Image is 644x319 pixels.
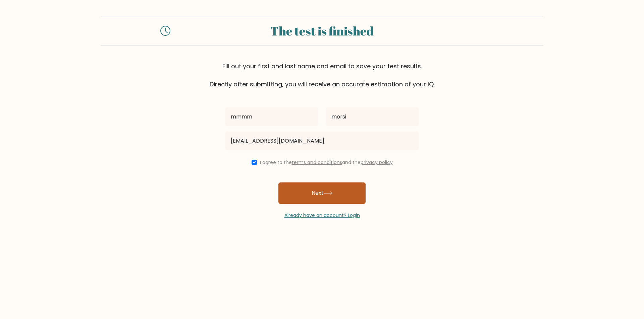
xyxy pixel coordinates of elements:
[361,159,393,166] a: privacy policy
[225,107,318,126] input: First name
[284,212,360,219] a: Already have an account? Login
[178,22,466,40] div: The test is finished
[292,159,342,166] a: terms and conditions
[260,159,393,166] label: I agree to the and the
[225,132,419,150] input: Email
[326,107,419,126] input: Last name
[101,62,543,89] div: Fill out your first and last name and email to save your test results. Directly after submitting,...
[278,182,366,204] button: Next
